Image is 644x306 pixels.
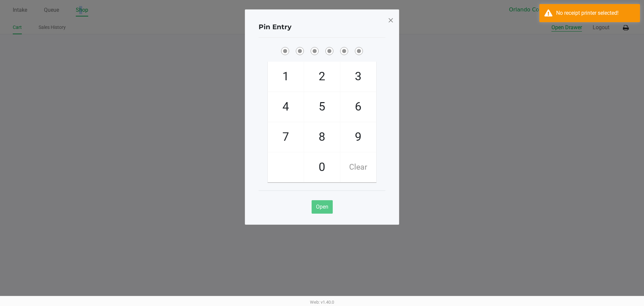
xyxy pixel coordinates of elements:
[268,92,304,122] span: 4
[310,300,334,305] span: Web: v1.40.0
[268,122,304,152] span: 7
[304,152,340,182] span: 0
[340,92,376,122] span: 6
[340,122,376,152] span: 9
[304,92,340,122] span: 5
[259,22,291,32] h4: Pin Entry
[340,62,376,91] span: 3
[304,62,340,91] span: 2
[340,152,376,182] span: Clear
[268,62,304,91] span: 1
[556,9,635,17] div: No receipt printer selected!
[304,122,340,152] span: 8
